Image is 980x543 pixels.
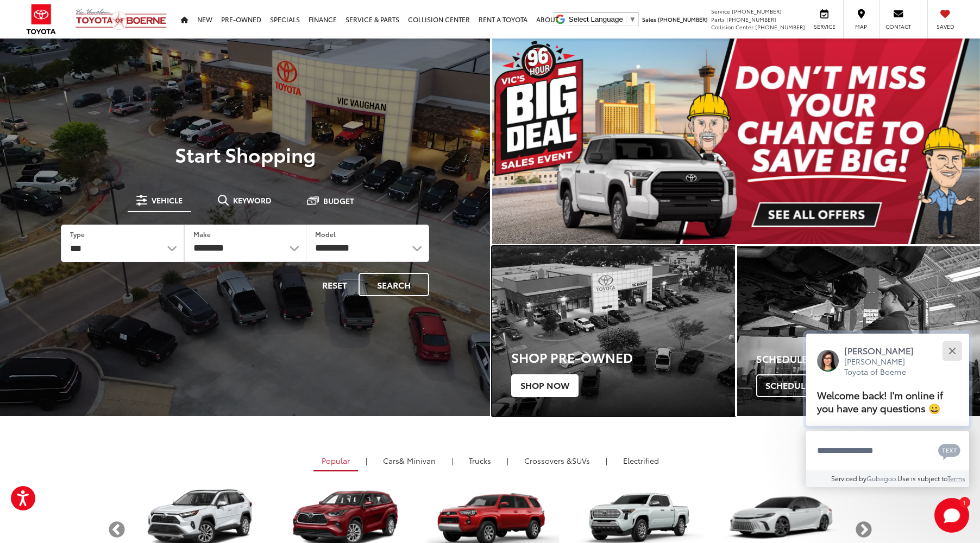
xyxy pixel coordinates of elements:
[756,354,980,365] h4: Schedule Service
[711,7,730,15] span: Service
[938,443,960,460] svg: Text
[849,23,873,30] span: Map
[323,197,354,205] span: Budget
[492,39,980,244] div: carousel slide number 1 of 1
[399,455,436,466] span: & Minivan
[626,15,626,23] span: ​
[492,246,735,416] a: Shop Pre-Owned Shop Now
[963,500,966,504] span: 1
[711,15,725,23] span: Parts
[359,273,429,296] button: Search
[844,344,925,356] p: [PERSON_NAME]
[885,23,911,30] span: Contact
[806,334,969,487] div: Close[PERSON_NAME][PERSON_NAME] Toyota of BoerneWelcome back! I'm online if you have any question...
[504,455,511,466] li: |
[516,451,598,470] a: SUVs
[107,520,126,539] button: Previous
[449,455,456,466] li: |
[193,229,211,239] label: Make
[866,474,897,483] a: Gubagoo.
[615,451,667,470] a: Electrified
[756,374,844,397] span: Schedule Now
[935,438,964,463] button: Chat with SMS
[658,15,708,23] span: [PHONE_NUMBER]
[940,339,964,362] button: Close
[75,8,167,30] img: Vic Vaughan Toyota of Boerne
[755,23,805,31] span: [PHONE_NUMBER]
[492,39,980,244] img: Big Deal Sales Event
[569,15,623,23] span: Select Language
[524,455,572,466] span: Crossovers &
[70,229,85,239] label: Type
[934,498,969,533] button: Toggle Chat Window
[934,498,969,533] svg: Start Chat
[844,356,925,378] p: [PERSON_NAME] Toyota of Boerne
[806,431,969,470] textarea: Type your message
[737,246,980,416] a: Schedule Service Schedule Now
[363,455,370,466] li: |
[233,196,272,204] span: Keyword
[315,229,336,239] label: Model
[511,374,579,397] span: Shop Now
[737,246,980,416] div: Toyota
[375,451,444,470] a: Cars
[642,15,656,23] span: Sales
[947,474,965,483] a: Terms
[152,196,183,204] span: Vehicle
[46,143,444,165] p: Start Shopping
[933,23,957,30] span: Saved
[511,350,735,364] h3: Shop Pre-Owned
[897,474,947,483] span: Use is subject to
[492,39,980,244] section: Carousel section with vehicle pictures - may contain disclaimers.
[854,520,873,539] button: Next
[831,474,866,483] span: Serviced by
[569,15,636,23] a: Select Language​
[812,23,837,30] span: Service
[603,455,610,466] li: |
[313,273,356,296] button: Reset
[313,451,358,471] a: Popular
[817,387,943,415] span: Welcome back! I'm online if you have any questions 😀
[726,15,776,23] span: [PHONE_NUMBER]
[461,451,499,470] a: Trucks
[629,15,636,23] span: ▼
[711,23,753,31] span: Collision Center
[732,7,782,15] span: [PHONE_NUMBER]
[492,246,735,416] div: Toyota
